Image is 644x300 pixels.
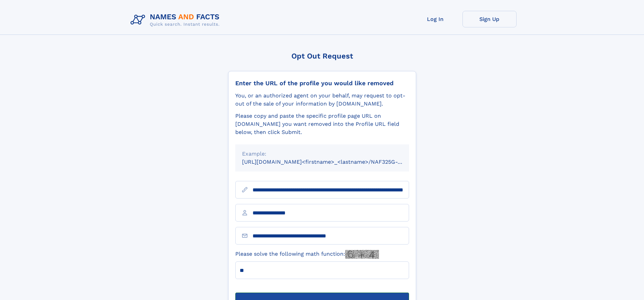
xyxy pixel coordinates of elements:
[235,250,379,259] label: Please solve the following math function:
[128,11,225,29] img: Logo Names and Facts
[235,79,409,87] div: Enter the URL of the profile you would like removed
[235,112,409,136] div: Please copy and paste the specific profile page URL on [DOMAIN_NAME] you want removed into the Pr...
[235,92,409,108] div: You, or an authorized agent on your behalf, may request to opt-out of the sale of your informatio...
[228,52,416,60] div: Opt Out Request
[408,11,462,27] a: Log In
[242,150,402,158] div: Example:
[462,11,517,27] a: Sign Up
[242,159,422,165] small: [URL][DOMAIN_NAME]<firstname>_<lastname>/NAF325G-xxxxxxxx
